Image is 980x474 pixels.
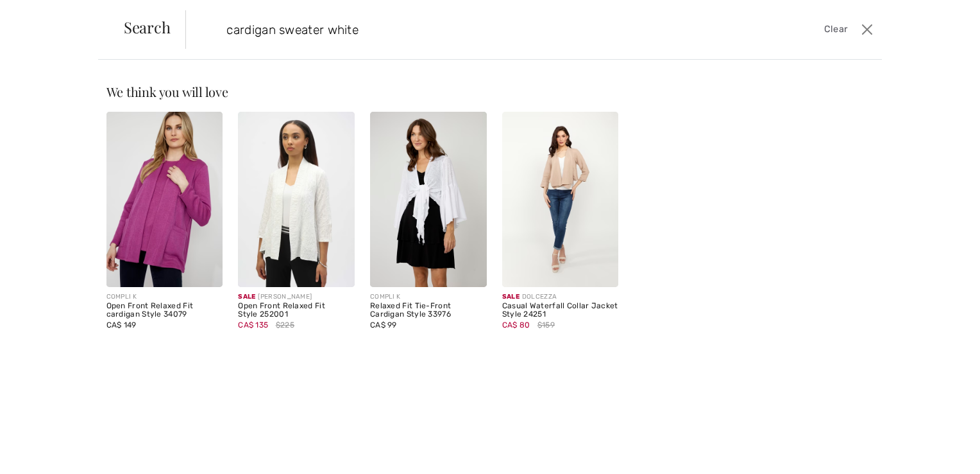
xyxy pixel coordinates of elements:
[238,292,355,302] div: [PERSON_NAME]
[106,83,228,100] span: We think you will love
[502,302,619,320] div: Casual Waterfall Collar Jacket Style 24251
[502,112,619,287] img: Casual Waterfall Collar Jacket Style 24251. White
[28,9,55,21] span: Chat
[106,302,223,320] div: Open Front Relaxed Fit cardigan Style 34079
[238,302,355,320] div: Open Front Relaxed Fit Style 252001
[502,292,619,302] div: DOLCEZZA
[124,19,171,35] span: Search
[857,19,877,40] button: Close
[106,320,137,329] span: CA$ 149
[217,10,697,49] input: TYPE TO SEARCH
[238,320,268,329] span: CA$ 135
[106,292,223,302] div: COMPLI K
[370,302,487,320] div: Relaxed Fit Tie-Front Cardigan Style 33976
[370,112,487,287] img: Relaxed Fit Tie-Front Cardigan Style 33976. White
[238,293,255,301] span: Sale
[537,319,555,331] span: $159
[502,293,520,301] span: Sale
[106,112,223,287] img: Open Front Relaxed Fit cardigan Style 34079. Off White
[824,22,848,37] span: Clear
[370,320,397,329] span: CA$ 99
[238,112,355,287] img: Open Front Relaxed Fit Style 252001. White
[276,319,294,331] span: $225
[370,292,487,302] div: COMPLI K
[502,320,530,329] span: CA$ 80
